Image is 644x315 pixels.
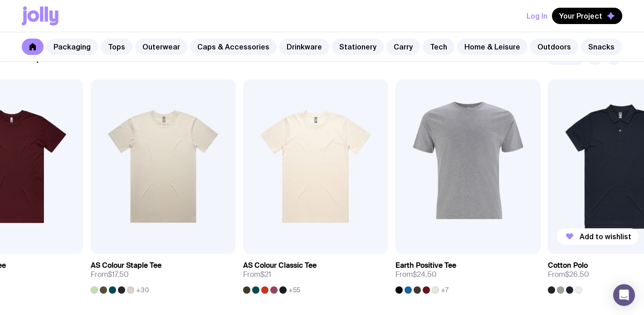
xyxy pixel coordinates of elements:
h3: Earth Positive Tee [395,261,456,270]
span: From [91,270,129,279]
span: $21 [260,270,271,279]
span: $24.50 [413,270,437,279]
span: From [243,270,271,279]
span: From [548,270,589,279]
h3: AS Colour Classic Tee [243,261,317,270]
a: Home & Leisure [457,39,527,55]
span: From [395,270,437,279]
span: +30 [136,286,149,294]
a: AS Colour Classic TeeFrom$21+55 [243,254,388,294]
h3: AS Colour Staple Tee [91,261,161,270]
a: Tops [101,39,132,55]
a: Carry [386,39,420,55]
a: Tech [423,39,454,55]
a: Stationery [332,39,384,55]
a: Caps & Accessories [190,39,277,55]
h3: Cotton Polo [548,261,588,270]
span: Your Project [559,11,602,20]
a: AS Colour Staple TeeFrom$17.50+30 [91,254,236,294]
button: Your Project [552,8,622,24]
span: Add to wishlist [580,232,631,241]
a: Snacks [581,39,622,55]
a: Earth Positive TeeFrom$24.50+7 [395,254,541,294]
button: Log In [527,8,547,24]
a: Packaging [46,39,98,55]
a: Drinkware [279,39,329,55]
span: +55 [288,286,300,294]
span: +7 [441,286,449,294]
span: $26.50 [565,270,589,279]
div: Open Intercom Messenger [613,284,635,306]
span: $17.50 [108,270,129,279]
a: Outdoors [530,39,578,55]
a: Outerwear [135,39,187,55]
button: Add to wishlist [557,228,639,245]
